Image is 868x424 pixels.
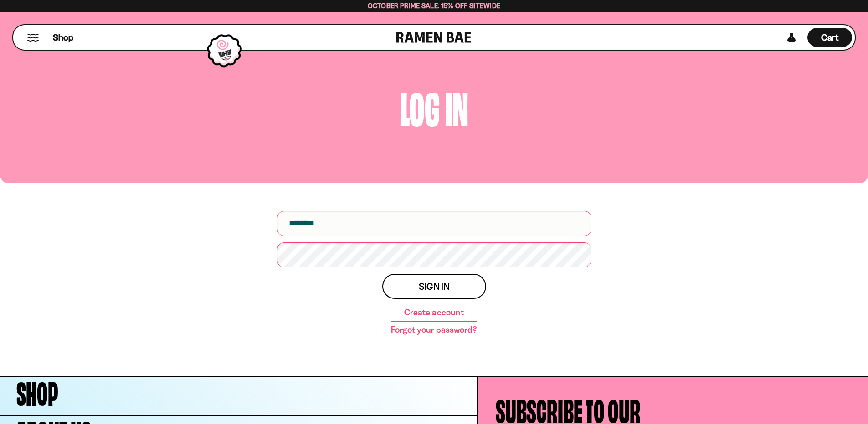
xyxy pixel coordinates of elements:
[53,28,73,47] a: Shop
[7,85,861,126] h1: Log in
[382,274,486,299] button: Sign in
[404,308,463,317] a: Create account
[16,376,58,407] span: Shop
[419,282,450,291] span: Sign in
[821,32,839,43] span: Cart
[807,25,852,50] div: Cart
[368,1,501,10] span: October Prime Sale: 15% off Sitewide
[27,34,39,42] button: Mobile Menu Trigger
[391,325,477,335] a: Forgot your password?
[53,31,73,44] span: Shop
